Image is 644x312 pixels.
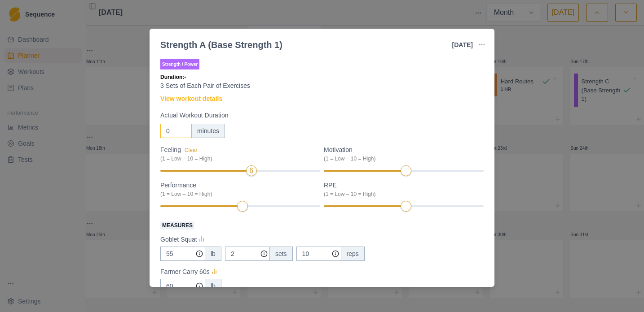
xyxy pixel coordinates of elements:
[160,94,222,104] a: View workout details
[249,165,253,176] div: 6
[160,155,315,163] div: (1 = Low – 10 = High)
[324,145,478,163] label: Motivation
[324,181,478,198] label: RPE
[452,40,473,50] p: [DATE]
[160,81,484,91] p: 3 Sets of Each Pair of Exercises
[160,267,210,277] p: Farmer Carry 60s
[160,181,315,198] label: Performance
[160,111,478,120] label: Actual Workout Duration
[324,190,478,198] div: (1 = Low – 10 = High)
[269,247,293,261] div: sets
[160,38,282,52] div: Strength A (Base Strength 1)
[191,124,225,138] div: minutes
[185,147,198,153] button: Feeling(1 = Low – 10 = High)
[205,279,221,293] div: lb
[160,59,199,69] p: Strength / Power
[160,221,194,230] span: Measures
[160,145,315,163] label: Feeling
[160,190,315,198] div: (1 = Low – 10 = High)
[341,247,365,261] div: reps
[160,235,197,244] p: Goblet Squat
[324,155,478,163] div: (1 = Low – 10 = High)
[160,73,484,81] p: Duration: -
[205,247,221,261] div: lb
